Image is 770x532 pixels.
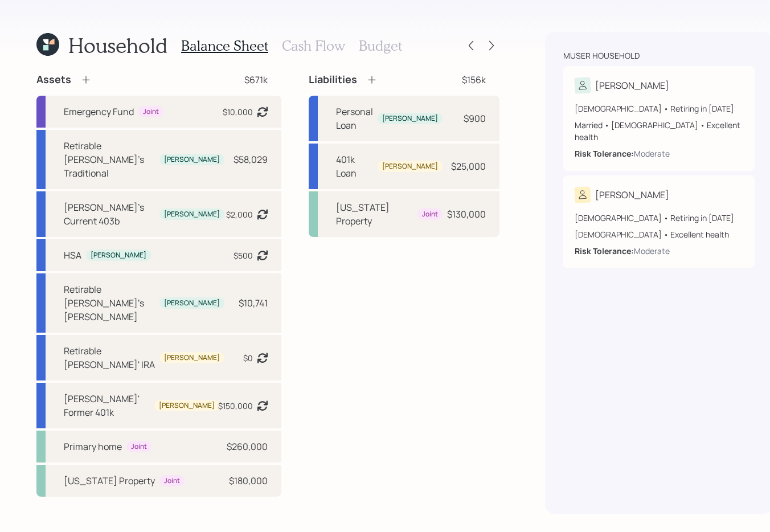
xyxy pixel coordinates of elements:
div: [PERSON_NAME] [164,353,220,363]
div: $2,000 [226,208,253,220]
div: Personal Loan [336,105,373,132]
div: $25,000 [451,159,486,173]
div: [PERSON_NAME] [595,79,669,92]
div: $130,000 [447,207,486,221]
div: $671k [244,73,268,87]
div: $260,000 [227,440,268,453]
h3: Budget [359,38,402,54]
div: [PERSON_NAME] [382,114,438,124]
div: Retirable [PERSON_NAME]'s Traditional [64,139,155,180]
div: $10,000 [223,106,253,118]
div: [PERSON_NAME] [164,210,220,219]
h1: Household [68,33,167,58]
div: [PERSON_NAME] [164,155,220,165]
div: Muser household [563,50,640,62]
div: $500 [234,249,253,261]
div: $900 [464,112,486,125]
div: [DEMOGRAPHIC_DATA] • Retiring in [DATE] [575,103,743,114]
h4: Assets [36,73,71,86]
div: $10,741 [239,296,268,310]
div: [PERSON_NAME] [382,162,438,171]
div: $58,029 [234,153,268,166]
div: $156k [462,73,486,87]
div: [US_STATE] Property [64,474,155,488]
div: $150,000 [218,400,253,412]
div: [DEMOGRAPHIC_DATA] • Retiring in [DATE] [575,212,743,224]
div: Joint [131,442,147,452]
div: Joint [164,476,180,486]
h3: Balance Sheet [181,38,268,54]
div: [PERSON_NAME]'s Current 403b [64,200,155,228]
div: 401k Loan [336,153,373,180]
div: [PERSON_NAME] [595,188,669,202]
b: Risk Tolerance: [575,245,634,256]
div: [PERSON_NAME] [91,251,146,260]
div: HSA [64,248,81,262]
div: Retirable [PERSON_NAME]' IRA [64,344,155,371]
div: Moderate [634,245,670,257]
div: [DEMOGRAPHIC_DATA] • Excellent health [575,228,743,240]
div: [PERSON_NAME]' Former 401k [64,392,150,419]
div: Moderate [634,148,670,159]
div: $180,000 [229,474,268,488]
div: Married • [DEMOGRAPHIC_DATA] • Excellent health [575,119,743,143]
b: Risk Tolerance: [575,148,634,159]
div: $0 [243,352,253,364]
div: Emergency Fund [64,105,134,118]
div: Joint [422,210,438,219]
div: Joint [143,107,159,117]
div: [PERSON_NAME] [159,401,215,411]
h4: Liabilities [309,73,357,86]
h3: Cash Flow [282,38,345,54]
div: [PERSON_NAME] [164,298,220,308]
div: Retirable [PERSON_NAME]'s [PERSON_NAME] [64,283,155,324]
div: Primary home [64,440,122,453]
div: [US_STATE] Property [336,200,413,228]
